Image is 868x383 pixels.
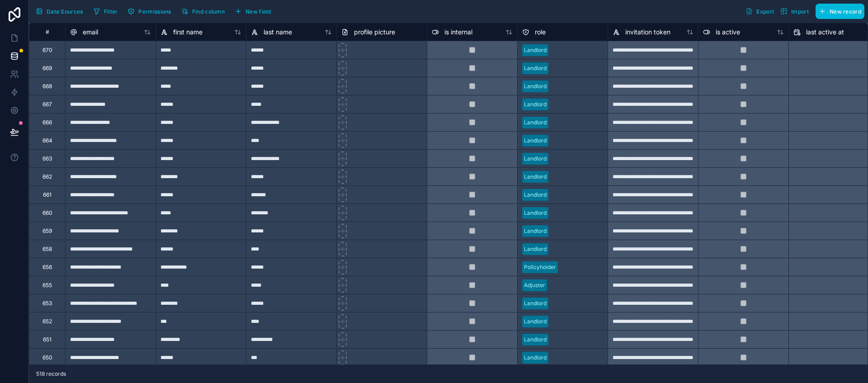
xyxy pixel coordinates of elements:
span: Export [756,8,774,15]
span: Data Sources [47,8,83,15]
div: 669 [42,65,52,72]
button: Import [777,4,812,19]
div: Policyholder [524,263,556,271]
div: Landlord [524,299,547,307]
button: Data Sources [33,4,86,19]
span: Filter [104,8,118,15]
div: 667 [42,101,52,108]
span: New field [245,8,271,15]
div: 660 [42,209,52,217]
div: Landlord [524,245,547,253]
div: Landlord [524,317,547,326]
div: Landlord [524,46,547,54]
div: # [36,28,58,35]
div: 659 [42,227,52,235]
div: 653 [42,300,52,307]
div: Landlord [524,173,547,181]
span: New record [830,8,861,15]
div: 664 [42,137,52,144]
span: last name [264,28,292,37]
div: Landlord [524,209,547,217]
button: New record [816,4,864,19]
span: invitation token [625,28,670,37]
div: Landlord [524,336,547,344]
a: Permissions [124,5,178,18]
span: Find column [192,8,225,15]
div: 651 [43,336,52,343]
span: role [535,28,546,37]
div: 652 [42,318,52,325]
div: Landlord [524,137,547,145]
div: Landlord [524,64,547,72]
span: 518 records [36,370,66,378]
div: 668 [42,83,52,90]
div: 670 [42,47,52,54]
div: 661 [43,191,52,199]
div: 655 [42,282,52,289]
span: is active [716,28,740,37]
span: Import [791,8,809,15]
button: New field [231,5,274,18]
span: profile picture [354,28,395,37]
div: Landlord [524,155,547,163]
div: 650 [42,354,52,361]
div: 663 [42,155,52,162]
a: New record [812,4,864,19]
button: Find column [178,5,228,18]
button: Export [742,4,777,19]
span: Permissions [138,8,171,15]
span: is internal [444,28,472,37]
div: Landlord [524,354,547,362]
div: Adjuster [524,281,545,289]
span: first name [173,28,203,37]
div: 662 [42,173,52,180]
div: Landlord [524,118,547,127]
div: Landlord [524,100,547,109]
div: 666 [42,119,52,126]
div: 656 [42,264,52,271]
span: last active at [806,28,844,37]
div: 658 [42,246,52,253]
button: Filter [90,5,121,18]
button: Permissions [124,5,174,18]
div: Landlord [524,82,547,90]
div: Landlord [524,227,547,235]
span: email [83,28,98,37]
div: Landlord [524,191,547,199]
